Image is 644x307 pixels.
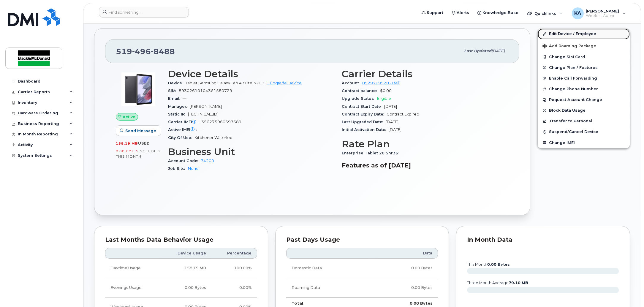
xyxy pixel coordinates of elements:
span: [DATE] [386,120,399,124]
a: Knowledge Base [473,7,523,19]
span: 89302610104361580729 [179,88,232,93]
span: Add Roaming Package [542,44,596,49]
span: [DATE] [384,104,397,109]
a: + Upgrade Device [267,81,302,85]
span: Account [342,81,363,85]
td: Daytime Usage [105,259,161,278]
button: Change SIM Card [538,52,630,62]
span: Alerts [457,10,469,16]
button: Change Phone Number [538,84,630,94]
span: used [138,141,150,145]
span: included this month [116,149,160,159]
td: 0.00% [211,278,257,297]
h3: Business Unit [168,146,335,157]
span: [DATE] [389,127,402,132]
span: — [200,127,203,132]
th: Data [370,248,438,259]
button: Change IMEI [538,137,630,148]
span: Manager [168,104,190,109]
a: 0529769520 - Bell [363,81,400,85]
div: Kevin Albin [568,7,630,19]
span: Upgrade Status [342,96,377,101]
a: Edit Device / Employee [538,29,630,39]
span: Initial Activation Date [342,127,389,132]
span: Carrier IMEI [168,120,201,124]
th: Percentage [211,248,257,259]
span: [TECHNICAL_ID] [188,112,219,116]
span: Enable Call Forwarding [549,76,597,80]
span: Kitchener Waterloo [194,135,232,140]
span: Suspend/Cancel Device [549,130,598,134]
div: Last Months Data Behavior Usage [105,237,257,243]
span: 519 [116,47,175,56]
span: Support [427,10,443,16]
span: Contract Start Date [342,104,384,109]
input: Find something... [99,7,189,18]
th: Device Usage [161,248,211,259]
text: three month average [467,281,528,285]
button: Change Plan / Features [538,62,630,73]
h3: Carrier Details [342,69,509,79]
span: Contract Expiry Date [342,112,387,116]
span: Email [168,96,183,101]
span: Tablet Samsung Galaxy Tab A7 Lite 32GB [185,81,265,85]
span: 0.00 Bytes [116,149,138,153]
td: 0.00 Bytes [370,259,438,278]
tr: Weekdays from 6:00pm to 8:00am [105,278,257,297]
span: Quicklinks [534,11,556,16]
span: Wireless Admin [586,13,619,18]
h3: Device Details [168,69,335,79]
span: Last updated [464,49,491,53]
img: image20231002-3703462-o8syn7.jpeg [121,72,156,107]
span: Static IP [168,112,188,116]
button: Block Data Usage [538,105,630,116]
a: Alerts [447,7,473,19]
td: 0.00 Bytes [161,278,211,297]
h3: Features as of [DATE] [342,162,509,169]
span: [DATE] [491,49,505,53]
span: — [183,96,186,101]
td: 100.00% [211,259,257,278]
span: 356275960597589 [201,120,241,124]
button: Add Roaming Package [538,39,630,52]
text: this month [467,262,510,267]
span: Send Message [125,128,156,134]
span: [PERSON_NAME] [190,104,222,109]
span: KA [574,10,581,17]
span: Contract Expired [387,112,420,116]
div: Past Days Usage [286,237,438,243]
td: 0.00 Bytes [370,278,438,297]
a: None [188,166,199,171]
button: Enable Call Forwarding [538,73,630,84]
span: Active [123,114,135,120]
tspan: 0.00 Bytes [487,262,510,267]
span: Job Site [168,166,188,171]
button: Suspend/Cancel Device [538,126,630,137]
span: Active IMEI [168,127,200,132]
td: Domestic Data [286,259,370,278]
span: Account Code [168,159,201,163]
span: Eligible [377,96,391,101]
button: Request Account Change [538,94,630,105]
a: Support [417,7,447,19]
span: 496 [132,47,151,56]
button: Transfer to Personal [538,116,630,126]
div: In Month Data [467,237,619,243]
td: Evenings Usage [105,278,161,297]
span: [PERSON_NAME] [586,9,619,13]
tspan: 79.10 MB [509,281,528,285]
td: Roaming Data [286,278,370,297]
div: Quicklinks [523,7,567,19]
span: $0.00 [380,88,392,93]
span: Contract balance [342,88,380,93]
span: 8488 [151,47,175,56]
button: Send Message [116,125,161,136]
span: Device [168,81,185,85]
span: 158.19 MB [116,141,138,145]
h3: Rate Plan [342,139,509,149]
span: Knowledge Base [482,10,518,16]
span: Last Upgraded Date [342,120,386,124]
td: 158.19 MB [161,259,211,278]
span: Enterprise Tablet 20 Shr36 [342,151,402,155]
a: 74200 [201,159,214,163]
